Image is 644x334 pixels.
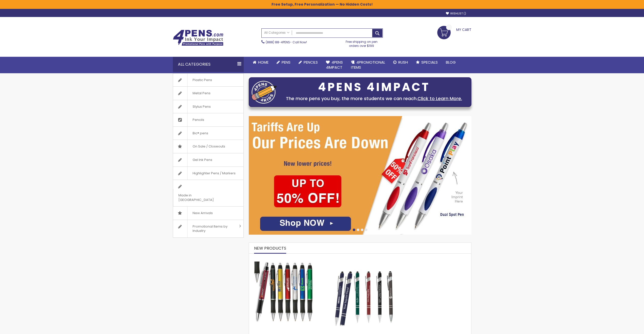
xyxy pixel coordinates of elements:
span: Highlighter Pens / Markers [187,167,241,180]
a: New Arrivals [173,207,243,220]
span: - Call Now! [266,40,307,44]
span: Pencils [304,60,318,65]
a: Specials [412,57,442,68]
a: Highlighter Pens / Markers [173,167,243,180]
a: Rush [389,57,412,68]
span: Gel Ink Pens [187,153,217,166]
span: 4PROMOTIONAL ITEMS [351,60,385,70]
a: Wishlist [446,12,466,15]
span: New Products [254,245,286,251]
a: Pencils [173,113,243,126]
span: Promotional Items by Industry [187,220,237,237]
span: Made in [GEOGRAPHIC_DATA] [173,189,231,206]
span: On Sale / Closeouts [187,140,230,153]
a: Gel Ink Pens [173,153,243,166]
a: Blog [442,57,460,68]
img: 4Pens Custom Pens and Promotional Products [173,30,223,46]
a: Plastic Pens [173,73,243,87]
div: The more pens you buy, the more students we can reach. [279,95,469,102]
img: Custom Soft Touch Metal Pen - Stylus Top [334,265,394,326]
span: Stylus Pens [187,100,216,113]
div: All Categories [173,57,244,72]
img: The Barton Custom Pens Special Offer [254,262,315,322]
span: Home [258,60,268,65]
a: Pencils [295,57,322,68]
a: All Categories [262,29,292,37]
a: On Sale / Closeouts [173,140,243,153]
a: (888) 88-4PENS [266,40,290,44]
a: 4PROMOTIONALITEMS [347,57,389,73]
img: four_pen_logo.png [252,81,277,104]
span: Specials [421,60,438,65]
a: 4Pens4impact [322,57,347,73]
a: Bic® pens [173,127,243,140]
span: Plastic Pens [187,73,217,87]
img: /cheap-promotional-products.html [249,116,471,235]
a: Pens [273,57,295,68]
a: Custom Soft Touch Metal Pen - Stylus Top [325,256,403,260]
span: Blog [446,60,456,65]
span: Bic® pens [187,127,213,140]
a: Metal Pens [173,87,243,100]
a: Stylus Pens [173,100,243,113]
a: Home [249,57,273,68]
span: All Categories [264,31,289,35]
a: Made in [GEOGRAPHIC_DATA] [173,180,243,206]
a: Click to Learn More. [418,95,462,102]
a: The Barton Custom Pens Special Offer [249,256,320,260]
div: 4PENS 4IMPACT [279,82,469,92]
span: Pencils [187,113,209,126]
span: 4Pens 4impact [326,60,343,70]
span: New Arrivals [187,207,218,220]
div: Free shipping on pen orders over $199 [340,38,383,48]
span: Pens [282,60,290,65]
span: Metal Pens [187,87,216,100]
span: Rush [398,60,408,65]
a: Promotional Items by Industry [173,220,243,237]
